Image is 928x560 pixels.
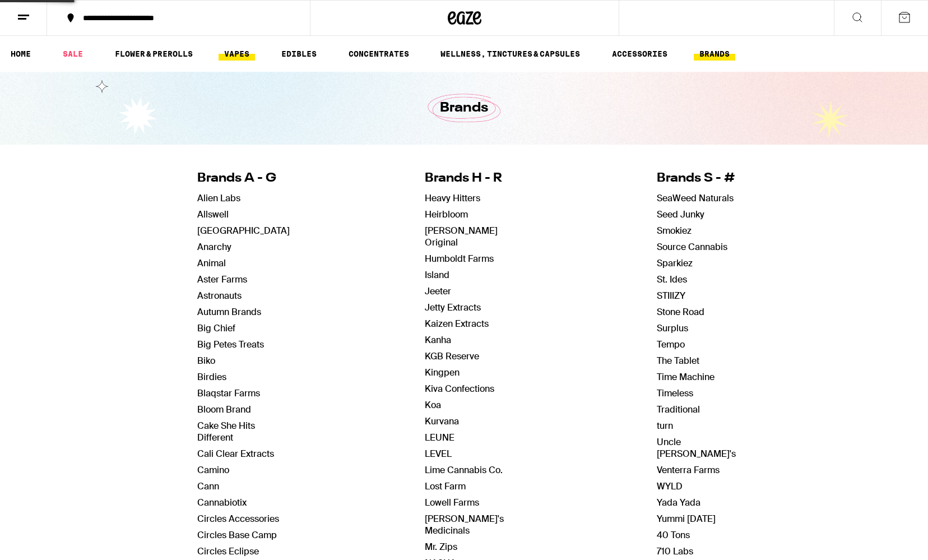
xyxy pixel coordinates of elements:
[657,306,704,318] a: Stone Road
[197,420,255,443] a: Cake She Hits Different
[425,367,460,378] a: Kingpen
[657,371,714,383] a: Time Machine
[197,225,290,237] a: [GEOGRAPHIC_DATA]
[425,399,441,411] a: Koa
[425,541,457,553] a: Mr. Zips
[197,464,229,476] a: Camino
[197,209,229,220] a: Allswell
[425,302,481,313] a: Jetty Extracts
[197,545,259,557] a: Circles Eclipse
[657,464,720,476] a: Venterra Farms
[5,47,36,61] a: HOME
[657,420,673,432] a: turn
[197,192,240,204] a: Alien Labs
[657,322,688,334] a: Surplus
[197,404,251,415] a: Bloom Brand
[425,448,452,460] a: LEVEL
[657,274,687,285] a: St. Ides
[694,47,735,61] a: BRANDS
[440,99,488,118] h1: Brands
[425,225,498,248] a: [PERSON_NAME] Original
[425,209,468,220] a: Heirbloom
[657,545,693,557] a: 710 Labs
[657,480,683,492] a: WYLD
[425,415,459,427] a: Kurvana
[197,241,231,253] a: Anarchy
[657,241,727,253] a: Source Cannabis
[197,355,215,367] a: Biko
[425,383,494,395] a: Kiva Confections
[425,480,466,492] a: Lost Farm
[425,513,504,536] a: [PERSON_NAME]'s Medicinals
[425,497,479,508] a: Lowell Farms
[197,371,226,383] a: Birdies
[657,290,685,302] a: STIIIZY
[657,355,699,367] a: The Tablet
[197,306,261,318] a: Autumn Brands
[425,334,451,346] a: Kanha
[276,47,322,61] a: EDIBLES
[657,209,704,220] a: Seed Junky
[197,290,242,302] a: Astronauts
[657,513,716,525] a: Yummi [DATE]
[657,225,692,237] a: Smokiez
[657,339,685,350] a: Tempo
[197,480,219,492] a: Cann
[109,47,198,61] a: FLOWER & PREROLLS
[343,47,415,61] a: CONCENTRATES
[219,47,255,61] a: VAPES
[197,387,260,399] a: Blaqstar Farms
[425,432,454,443] a: LEUNE
[425,464,503,476] a: Lime Cannabis Co.
[657,387,693,399] a: Timeless
[425,318,489,330] a: Kaizen Extracts
[657,497,700,508] a: Yada Yada
[197,529,277,541] a: Circles Base Camp
[657,192,734,204] a: SeaWeed Naturals
[606,47,673,61] a: ACCESSORIES
[657,529,690,541] a: 40 Tons
[197,448,274,460] a: Cali Clear Extracts
[425,269,449,281] a: Island
[57,47,89,61] a: SALE
[657,257,693,269] a: Sparkiez
[435,47,586,61] a: WELLNESS, TINCTURES & CAPSULES
[425,350,479,362] a: KGB Reserve
[197,274,247,285] a: Aster Farms
[197,170,290,187] h4: Brands A - G
[425,253,494,265] a: Humboldt Farms
[197,322,235,334] a: Big Chief
[425,285,451,297] a: Jeeter
[657,436,736,460] a: Uncle [PERSON_NAME]'s
[425,170,522,187] h4: Brands H - R
[197,339,264,350] a: Big Petes Treats
[197,513,279,525] a: Circles Accessories
[425,192,480,204] a: Heavy Hitters
[197,257,226,269] a: Animal
[7,8,81,17] span: Hi. Need any help?
[197,497,247,508] a: Cannabiotix
[657,404,700,415] a: Traditional
[657,170,736,187] h4: Brands S - #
